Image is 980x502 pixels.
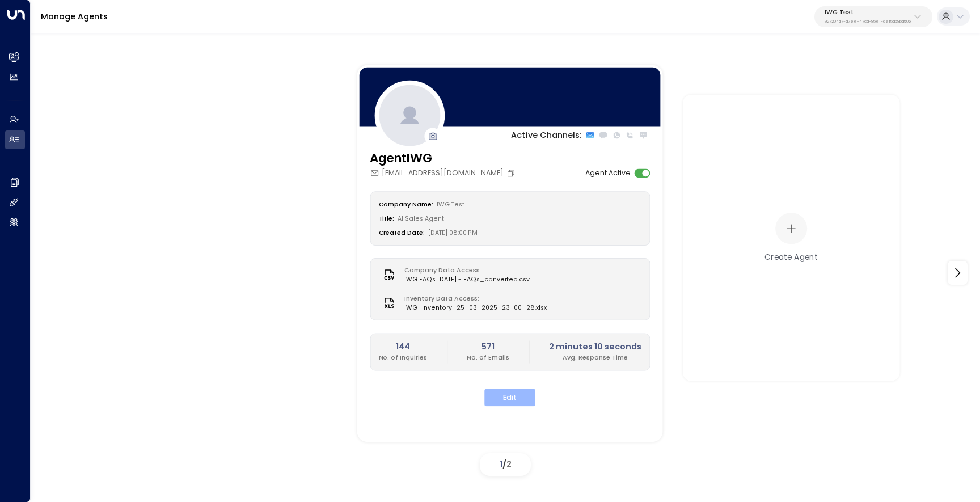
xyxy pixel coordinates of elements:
label: Title: [379,215,395,223]
h2: 2 minutes 10 seconds [549,341,641,353]
label: Inventory Data Access: [404,294,542,303]
span: IWG FAQs [DATE] - FAQs_converted.csv [404,275,530,284]
button: IWG Test927204a7-d7ee-47ca-85e1-def5a58ba506 [814,6,932,27]
p: Avg. Response Time [549,353,641,362]
p: No. of Emails [467,353,509,362]
label: Company Data Access: [404,266,525,275]
span: AI Sales Agent [398,215,444,223]
h3: AgentIWG [370,150,518,168]
span: 1 [500,458,502,470]
h2: 144 [379,341,428,353]
p: IWG Test [825,9,911,16]
label: Created Date: [379,229,425,238]
span: [DATE] 08:00 PM [428,229,478,238]
div: [EMAIL_ADDRESS][DOMAIN_NAME] [370,168,518,179]
p: Active Channels: [511,129,581,142]
span: IWG_Inventory_25_03_2025_23_00_28.xlsx [404,304,547,313]
label: Agent Active [585,168,631,179]
span: IWG Test [437,201,464,209]
p: No. of Inquiries [379,353,428,362]
h2: 571 [467,341,509,353]
div: Create Agent [764,251,818,263]
a: Manage Agents [41,11,108,22]
span: 2 [506,458,512,470]
button: Edit [484,389,535,407]
p: 927204a7-d7ee-47ca-85e1-def5a58ba506 [825,19,911,24]
button: Copy [506,169,518,178]
label: Company Name: [379,201,434,209]
div: / [480,453,531,476]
